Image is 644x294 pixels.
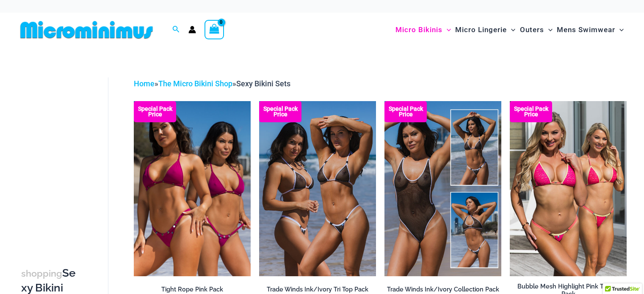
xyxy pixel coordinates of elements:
[507,19,515,41] span: Menu Toggle
[384,101,501,276] a: Collection Pack Collection Pack b (1)Collection Pack b (1)
[205,20,224,39] a: View Shopping Cart, empty
[259,106,301,117] b: Special Pack Price
[134,106,176,117] b: Special Pack Price
[134,79,290,88] span: » »
[21,71,97,240] iframe: TrustedSite Certified
[393,17,453,43] a: Micro BikinisMenu ToggleMenu Toggle
[259,101,376,276] img: Top Bum Pack
[395,19,442,41] span: Micro Bikinis
[384,106,427,117] b: Special Pack Price
[134,101,251,276] img: Collection Pack F
[384,286,501,294] h2: Trade Winds Ink/Ivory Collection Pack
[259,286,376,294] h2: Trade Winds Ink/Ivory Tri Top Pack
[134,79,155,88] a: Home
[158,79,232,88] a: The Micro Bikini Shop
[510,101,627,276] img: Tri Top Pack F
[21,268,62,279] span: shopping
[510,106,552,117] b: Special Pack Price
[615,19,624,41] span: Menu Toggle
[236,79,290,88] span: Sexy Bikini Sets
[453,17,517,43] a: Micro LingerieMenu ToggleMenu Toggle
[544,19,553,41] span: Menu Toggle
[392,16,627,44] nav: Site Navigation
[455,19,507,41] span: Micro Lingerie
[134,101,251,276] a: Collection Pack F Collection Pack B (3)Collection Pack B (3)
[510,101,627,276] a: Tri Top Pack F Tri Top Pack BTri Top Pack B
[134,286,251,294] h2: Tight Rope Pink Pack
[188,26,196,33] a: Account icon link
[259,101,376,276] a: Top Bum Pack Top Bum Pack bTop Bum Pack b
[172,25,180,35] a: Search icon link
[557,19,615,41] span: Mens Swimwear
[442,19,451,41] span: Menu Toggle
[17,20,156,39] img: MM SHOP LOGO FLAT
[520,19,544,41] span: Outers
[384,101,501,276] img: Collection Pack
[518,17,555,43] a: OutersMenu ToggleMenu Toggle
[555,17,626,43] a: Mens SwimwearMenu ToggleMenu Toggle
